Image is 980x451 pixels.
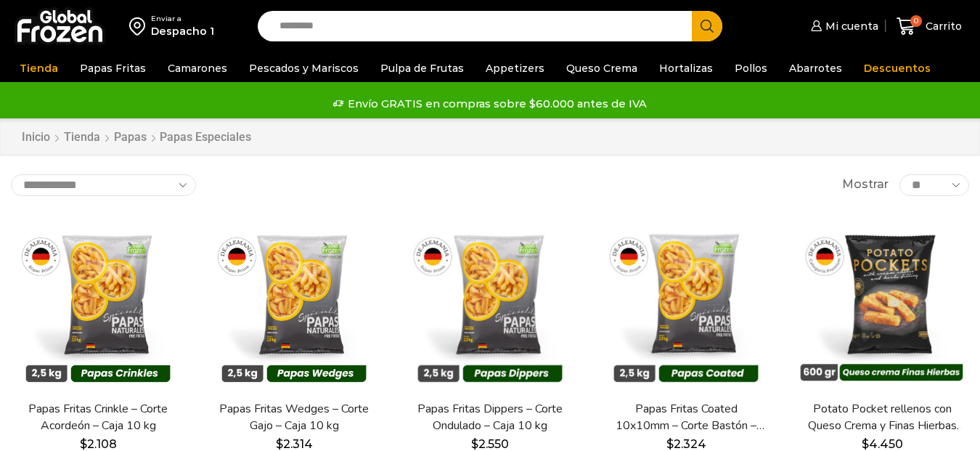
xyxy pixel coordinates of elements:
[842,176,889,193] span: Mostrar
[559,54,645,82] a: Queso Crema
[857,54,938,82] a: Descuentos
[862,437,869,451] span: $
[608,401,764,434] a: Papas Fritas Coated 10x10mm – Corte Bastón – Caja 10 kg
[160,130,251,144] h1: Papas Especiales
[373,54,471,82] a: Pulpa de Frutas
[652,54,720,82] a: Hortalizas
[807,12,878,41] a: Mi cuenta
[151,24,214,38] div: Despacho 1
[910,15,922,27] span: 0
[782,54,849,82] a: Abarrotes
[276,437,313,451] bdi: 2.314
[216,401,372,434] a: Papas Fritas Wedges – Corte Gajo – Caja 10 kg
[478,54,552,82] a: Appetizers
[113,129,147,146] a: Papas
[21,129,251,146] nav: Breadcrumb
[80,437,117,451] bdi: 2.108
[276,437,283,451] span: $
[160,54,234,82] a: Camarones
[21,129,51,146] a: Inicio
[63,129,101,146] a: Tienda
[20,401,176,434] a: Papas Fritas Crinkle – Corte Acordeón – Caja 10 kg
[80,437,87,451] span: $
[804,401,960,434] a: Potato Pocket rellenos con Queso Crema y Finas Hierbas – Caja 8.4 kg
[471,437,478,451] span: $
[922,19,962,33] span: Carrito
[727,54,775,82] a: Pollos
[12,54,65,82] a: Tienda
[151,14,214,24] div: Enviar a
[666,437,706,451] bdi: 2.324
[11,174,196,196] select: Pedido de la tienda
[73,54,153,82] a: Papas Fritas
[129,14,151,38] img: address-field-icon.svg
[822,19,878,33] span: Mi cuenta
[242,54,366,82] a: Pescados y Mariscos
[412,401,568,434] a: Papas Fritas Dippers – Corte Ondulado – Caja 10 kg
[666,437,674,451] span: $
[862,437,903,451] bdi: 4.450
[692,11,722,41] button: Search button
[471,437,509,451] bdi: 2.550
[893,9,965,44] a: 0 Carrito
